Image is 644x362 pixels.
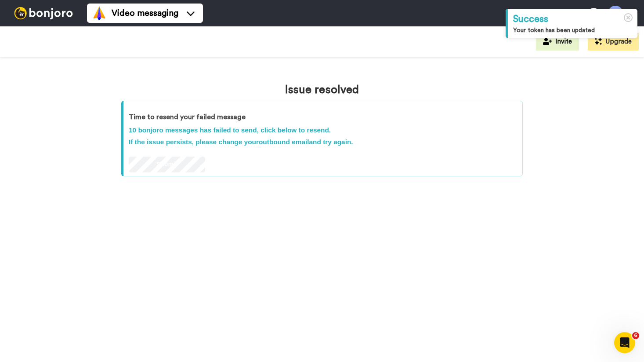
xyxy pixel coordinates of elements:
[129,125,517,135] p: 10 bonjoro messages has failed to send, click below to resend.
[11,7,76,19] img: bj-logo-header-white.svg
[513,26,632,35] div: Your token has been updated
[129,157,205,172] input: Submit
[259,138,309,146] u: outbound email
[121,84,523,96] h1: Issue resolved
[92,6,106,20] img: vm-color.svg
[129,113,517,121] h3: Time to resend your failed message
[536,33,579,51] button: Invite
[632,332,639,339] span: 6
[614,332,635,353] iframe: Intercom live chat
[513,12,632,26] div: Success
[129,137,517,147] p: If the issue persists, please change your and try again.
[588,33,639,51] button: Upgrade
[112,7,178,19] span: Video messaging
